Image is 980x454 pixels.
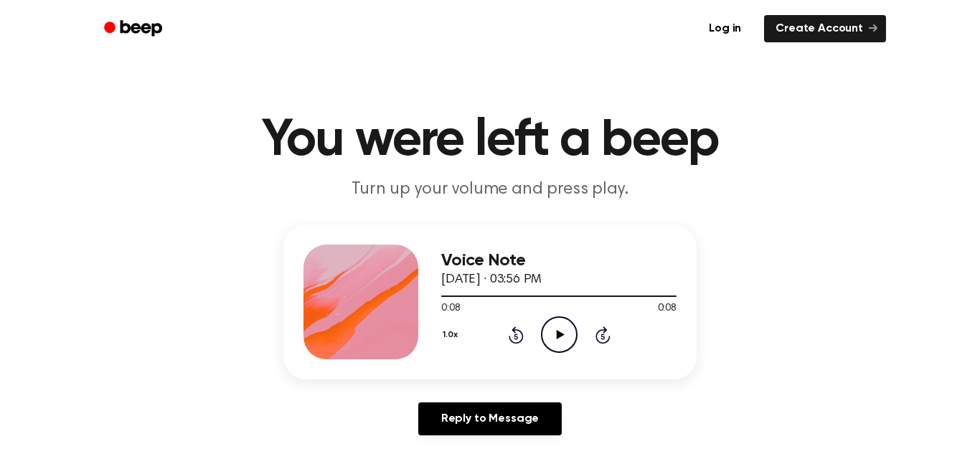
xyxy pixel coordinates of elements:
button: 1.0x [441,323,463,347]
a: Beep [94,15,175,43]
a: Reply to Message [418,402,562,435]
span: 0:08 [441,301,460,316]
a: Create Account [764,15,886,42]
a: Log in [694,12,755,45]
span: [DATE] · 03:56 PM [441,273,542,286]
p: Turn up your volume and press play. [215,178,765,202]
span: 0:08 [658,301,677,316]
h1: You were left a beep [123,115,857,166]
h3: Voice Note [441,251,677,270]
